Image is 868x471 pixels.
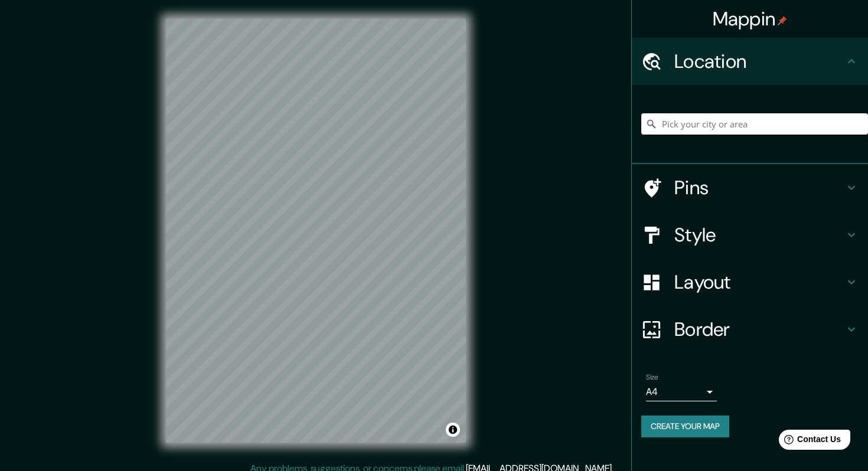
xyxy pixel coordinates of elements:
[778,16,787,25] img: pin-icon.png
[713,7,788,31] h4: Mappin
[674,270,844,294] h4: Layout
[674,318,844,341] h4: Border
[632,259,868,306] div: Layout
[674,223,844,247] h4: Style
[674,176,844,199] h4: Pins
[641,113,868,135] input: Pick your city or area
[632,38,868,85] div: Location
[632,211,868,259] div: Style
[763,425,855,458] iframe: Help widget launcher
[674,50,844,73] h4: Location
[446,423,460,437] button: Toggle attribution
[632,164,868,211] div: Pins
[632,306,868,353] div: Border
[166,19,466,443] canvas: Map
[646,372,658,382] label: Size
[646,382,717,401] div: A4
[641,416,729,437] button: Create your map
